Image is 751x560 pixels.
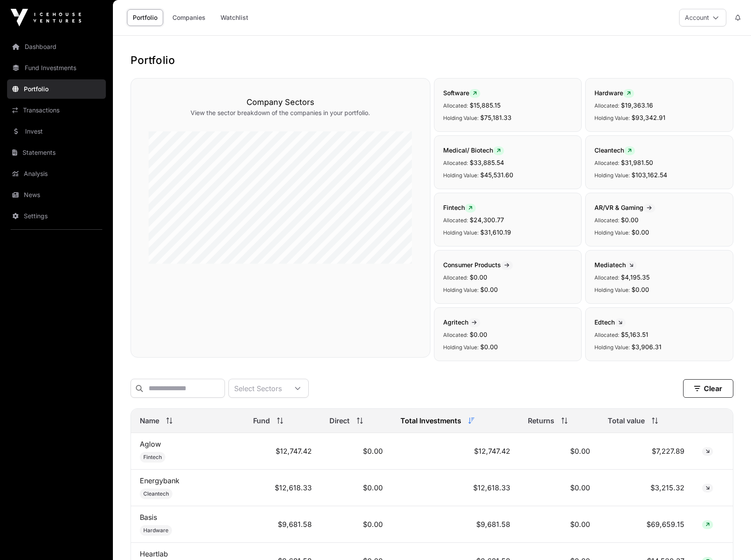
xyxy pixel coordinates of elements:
span: Medical/ Biotech [443,146,504,154]
span: Allocated: [443,274,468,281]
span: Cleantech [594,146,635,154]
td: $3,215.32 [599,470,693,506]
td: $69,659.15 [599,506,693,543]
td: $12,618.33 [244,470,320,506]
span: $0.00 [621,216,639,224]
span: Holding Value: [594,287,630,293]
span: $33,885.54 [470,159,504,166]
td: $12,747.42 [244,433,320,470]
button: Clear [683,379,733,398]
span: $19,363.16 [621,101,653,109]
span: Holding Value: [594,172,630,179]
img: Icehouse Ventures Logo [11,9,81,26]
span: Returns [528,415,554,426]
span: Hardware [143,527,168,534]
a: Basis [140,513,157,522]
td: $9,681.58 [392,506,519,543]
span: $15,885.15 [470,101,501,109]
span: Holding Value: [594,229,630,236]
span: Allocated: [443,160,468,166]
span: Allocated: [443,332,468,338]
span: Allocated: [443,102,468,109]
a: Invest [7,122,106,141]
span: AR/VR & Gaming [594,204,655,211]
a: News [7,185,106,205]
span: $0.00 [470,273,487,281]
span: Total Investments [400,415,461,426]
span: $45,531.60 [480,171,513,179]
span: Holding Value: [443,344,478,351]
span: $31,610.19 [480,228,511,236]
span: Fund [253,415,270,426]
td: $0.00 [321,433,392,470]
span: Mediatech [594,261,637,269]
a: Fund Investments [7,58,106,78]
span: Name [140,415,159,426]
span: $31,981.50 [621,159,653,166]
span: Holding Value: [443,287,478,293]
span: $0.00 [631,286,649,293]
a: Transactions [7,101,106,120]
a: Settings [7,206,106,226]
span: Holding Value: [443,172,478,179]
span: Fintech [143,454,162,461]
span: Allocated: [443,217,468,224]
td: $0.00 [519,433,599,470]
td: $0.00 [321,470,392,506]
span: $103,162.54 [631,171,667,179]
span: Agritech [443,318,480,326]
a: Dashboard [7,37,106,56]
p: View the sector breakdown of the companies in your portfolio. [149,108,412,117]
span: Allocated: [594,160,619,166]
span: Allocated: [594,217,619,224]
a: Companies [167,9,211,26]
td: $12,747.42 [392,433,519,470]
span: $0.00 [480,343,498,351]
h3: Company Sectors [149,96,412,108]
span: $0.00 [470,331,487,338]
span: $93,342.91 [631,114,665,121]
span: Edtech [594,318,626,326]
td: $0.00 [519,506,599,543]
span: Direct [329,415,350,426]
span: $0.00 [480,286,498,293]
td: $7,227.89 [599,433,693,470]
a: Aglow [140,440,161,448]
td: $9,681.58 [244,506,320,543]
h1: Portfolio [131,53,733,67]
span: Total value [608,415,645,426]
span: Cleantech [143,490,169,497]
button: Account [679,9,726,26]
a: Portfolio [127,9,163,26]
span: $4,195.35 [621,273,650,281]
span: Holding Value: [594,115,630,121]
span: $75,181.33 [480,114,512,121]
div: Select Sectors [229,379,287,397]
td: $0.00 [519,470,599,506]
a: Analysis [7,164,106,183]
a: Heartlab [140,549,168,558]
span: Hardware [594,89,634,97]
td: $0.00 [321,506,392,543]
span: Allocated: [594,274,619,281]
span: Allocated: [594,102,619,109]
td: $12,618.33 [392,470,519,506]
a: Portfolio [7,79,106,99]
span: Fintech [443,204,476,211]
span: $0.00 [631,228,649,236]
a: Watchlist [215,9,254,26]
a: Statements [7,143,106,162]
span: $24,300.77 [470,216,504,224]
a: Energybank [140,476,179,485]
span: Software [443,89,480,97]
span: Allocated: [594,332,619,338]
span: Consumer Products [443,261,513,269]
span: Holding Value: [443,115,478,121]
span: $3,906.31 [631,343,661,351]
span: Holding Value: [594,344,630,351]
iframe: Chat Widget [707,518,751,560]
span: Holding Value: [443,229,478,236]
span: $5,163.51 [621,331,648,338]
